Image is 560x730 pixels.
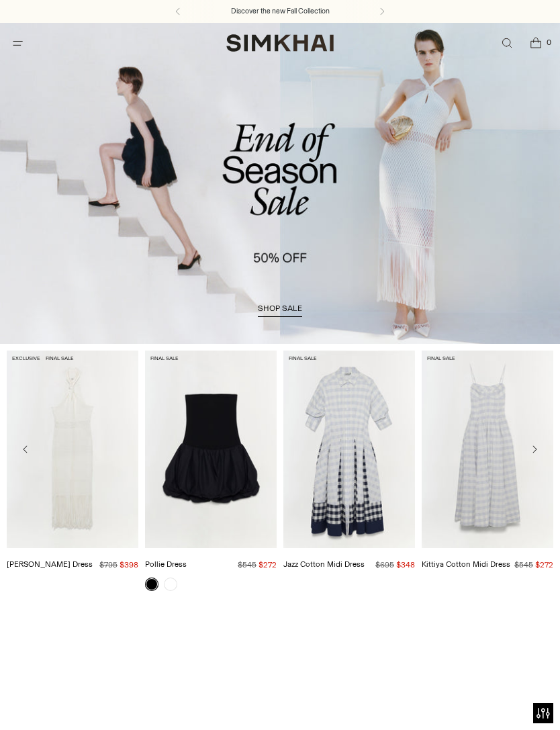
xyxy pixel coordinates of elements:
[422,351,553,548] a: Kittiya Cotton Midi Dress
[4,30,32,57] button: Open menu modal
[258,304,302,313] span: shop sale
[7,559,93,569] a: [PERSON_NAME] Dress
[283,351,415,548] a: Jazz Cotton Midi Dress
[99,560,118,569] s: $795
[422,559,510,569] a: Kittiya Cotton Midi Dress
[238,560,256,569] s: $545
[259,560,277,569] span: $272
[522,30,549,57] a: Open cart modal
[145,351,277,548] a: Pollie Dress
[514,560,533,569] s: $545
[258,304,302,317] a: shop sale
[493,30,520,57] a: Open search modal
[226,34,334,53] a: SIMKHAI
[120,560,138,569] span: $398
[7,351,138,548] a: Sanchez Dress
[522,437,547,461] button: Move to next carousel slide
[375,560,394,569] s: $695
[283,559,365,569] a: Jazz Cotton Midi Dress
[535,560,553,569] span: $272
[543,36,555,48] span: 0
[231,6,330,17] a: Discover the new Fall Collection
[13,437,38,461] button: Move to previous carousel slide
[145,559,187,569] a: Pollie Dress
[396,560,415,569] span: $348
